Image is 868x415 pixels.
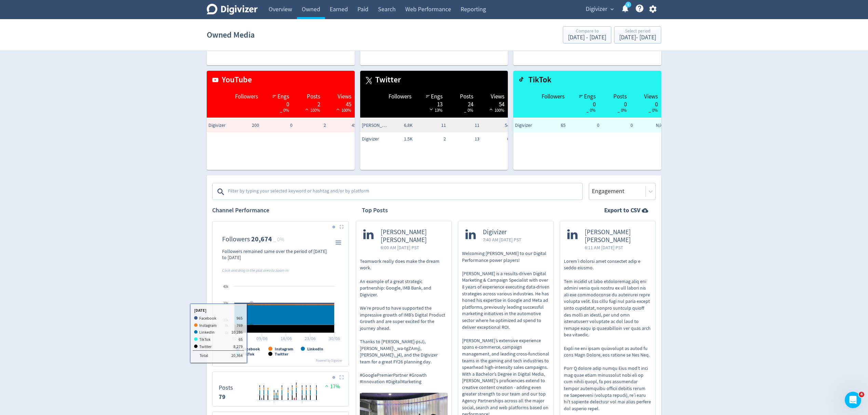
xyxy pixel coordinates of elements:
strong: 20,674 [251,235,272,244]
div: 0 [571,101,596,106]
td: 45 [328,119,361,132]
span: Engs [584,93,596,101]
img: positive-performance-white.svg [488,107,494,112]
div: 0 [602,101,627,106]
div: Select period [619,29,656,35]
span: _ 0% [273,236,284,243]
td: 65 [534,119,567,132]
img: positive-performance-white.svg [303,107,310,112]
div: 2 [296,101,320,106]
span: 7:40 AM [DATE] PST [483,236,521,243]
span: Twitter [372,74,401,86]
span: Engs [277,93,289,101]
span: _ 0% [586,107,596,113]
div: [DATE] - [DATE] [619,35,656,41]
div: Compare to [568,29,606,35]
div: 45 [327,101,351,106]
button: Compare to[DATE] - [DATE] [563,26,611,43]
td: 2 [294,119,328,132]
text: 8k [225,323,229,328]
img: positive-performance-white.svg [335,107,341,112]
td: 0 [567,119,601,132]
span: _ 0% [649,107,658,113]
text: 16/06 [281,335,292,342]
span: Followers [389,93,411,101]
table: customized table [360,71,508,170]
span: _ 0% [280,107,289,113]
span: Posts [613,93,627,101]
div: 24 [449,101,474,106]
div: 54 [480,101,504,106]
tspan: LinkedIn [307,346,323,352]
a: 5 [625,2,631,8]
span: Digivizer [515,122,542,129]
td: 2 [414,132,448,146]
td: 0 [601,119,635,132]
text: 20k [223,301,229,306]
span: 100% [488,107,504,113]
span: Digivizer [362,136,389,143]
img: Placeholder [339,375,344,379]
tspan: TikTok [242,351,255,357]
td: 0 [261,119,294,132]
span: Followers [235,93,258,101]
span: 100% [303,107,320,113]
dt: Posts [219,384,233,392]
td: 13 [448,132,481,146]
img: positive-performance.svg [323,383,330,388]
h1: Owned Media [207,24,255,46]
text: 40k [223,284,229,289]
td: 6.8K [381,119,414,132]
div: 0 [265,101,289,106]
svg: Followers 20,674 [215,235,345,363]
h2: Top Posts [362,206,388,215]
span: Digivizer [586,4,607,15]
text: 09/06 [270,403,279,407]
span: Views [644,93,658,101]
text: 09/06 [256,335,268,342]
svg: Posts 79 [215,375,345,403]
td: 0 [481,132,515,146]
span: 17% [323,383,340,390]
td: 1.5K [381,132,414,146]
text: 23/06 [298,403,307,407]
span: Digivizer [483,228,521,236]
table: customized table [207,71,355,170]
i: Click and drag in the plot area to zoom in [222,268,288,273]
td: 11 [414,119,448,132]
span: TikTok [525,74,552,86]
span: _ 0% [618,107,627,113]
span: Engs [431,93,443,101]
div: 13 [418,101,443,106]
td: 200 [227,119,261,132]
text: 5 [627,2,629,7]
h2: Channel Performance [212,206,349,215]
span: _ 0% [464,107,473,113]
span: 100% [335,107,351,113]
tspan: Twitter [275,351,288,357]
span: Digivizer [208,122,236,129]
div: 0 [634,101,658,106]
dt: Followers [222,235,250,243]
text: 6k [225,330,229,335]
strong: 79 [219,393,226,401]
span: 6:00 AM [DATE] PST [381,244,444,251]
button: Digivizer [583,4,615,15]
span: Posts [460,93,473,101]
span: Emma Lo Russo [362,122,389,129]
span: Posts [307,93,320,101]
text: 10k [223,318,229,322]
td: N/A [635,119,668,132]
div: Followers remained same over the period of [DATE] to [DATE] [222,248,330,260]
iframe: Intercom live chat [845,392,861,408]
strong: Export to CSV [604,206,640,215]
p: Teamwork really does make the dream work. An example of a great strategic partnership: Google, IM... [360,258,448,385]
img: negative-performance-white.svg [428,107,435,112]
span: YouTube [218,74,252,86]
td: 11 [448,119,481,132]
text: Powered by Digivizer [316,359,342,363]
img: Placeholder [339,225,344,229]
span: Followers [542,93,565,101]
text: 02/06 [232,335,243,342]
text: 30/06 [329,335,340,342]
